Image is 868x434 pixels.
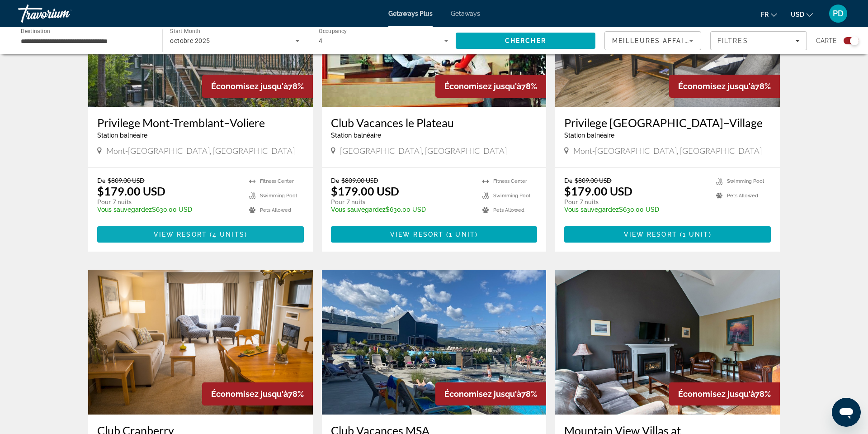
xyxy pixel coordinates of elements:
p: $630.00 USD [331,206,474,213]
span: Économisez jusqu'à [444,389,521,399]
img: Club Vacances MSA [322,270,547,415]
span: octobre 2025 [170,37,210,44]
span: Station balnéaire [564,132,614,139]
p: $630.00 USD [97,206,240,213]
span: Station balnéaire [97,132,147,139]
span: Station balnéaire [331,132,381,139]
span: ( ) [207,231,247,238]
p: Pour 7 nuits [564,198,707,206]
span: Pets Allowed [260,207,291,213]
mat-select: Sort by [612,35,693,46]
div: 78% [669,382,780,405]
span: De [564,176,572,184]
p: Pour 7 nuits [331,198,474,206]
button: User Menu [826,4,850,23]
span: Économisez jusqu'à [678,389,755,399]
span: Fitness Center [260,178,294,184]
span: USD [791,11,804,18]
span: Start Month [170,28,200,34]
span: $809.00 USD [575,176,612,184]
iframe: Bouton de lancement de la fenêtre de messagerie [832,398,861,427]
span: [GEOGRAPHIC_DATA], [GEOGRAPHIC_DATA] [340,146,507,156]
span: View Resort [624,231,677,238]
span: 1 unit [449,231,475,238]
span: ( ) [677,231,712,238]
img: Mountain View Villas at Cranberry [555,270,780,415]
span: 1 unit [683,231,709,238]
button: View Resort(1 unit) [564,226,771,243]
button: View Resort(4 units) [97,226,304,243]
span: Économisez jusqu'à [444,81,521,91]
span: Vous sauvegardez [564,206,619,213]
span: ( ) [443,231,478,238]
p: $179.00 USD [564,184,632,198]
span: Fitness Center [493,178,527,184]
a: Getaways Plus [388,10,433,17]
span: Destination [21,28,50,34]
span: Mont-[GEOGRAPHIC_DATA], [GEOGRAPHIC_DATA] [573,146,762,156]
input: Select destination [21,36,151,47]
div: 78% [435,75,546,98]
span: Pets Allowed [493,207,524,213]
button: Change language [761,8,777,21]
div: 78% [202,382,313,405]
span: De [97,176,105,184]
span: Filtres [717,37,748,44]
p: $630.00 USD [564,206,707,213]
span: Vous sauvegardez [97,206,152,213]
span: Vous sauvegardez [331,206,386,213]
span: $809.00 USD [341,176,378,184]
button: View Resort(1 unit) [331,226,538,243]
p: Pour 7 nuits [97,198,240,206]
span: fr [761,11,769,18]
span: Swimming Pool [727,178,764,184]
div: 78% [435,382,546,405]
span: Swimming Pool [493,193,530,199]
button: Change currency [791,8,813,21]
a: Travorium [18,2,108,25]
span: Économisez jusqu'à [211,389,288,399]
span: Swimming Pool [260,193,297,199]
span: PD [833,9,844,18]
span: $809.00 USD [108,176,145,184]
span: Pets Allowed [727,193,758,199]
a: Privilege Mont-Tremblant–Voliere [97,116,304,129]
a: Privilege [GEOGRAPHIC_DATA]–Village [564,116,771,129]
div: 78% [669,75,780,98]
button: Search [456,33,595,49]
p: $179.00 USD [331,184,399,198]
span: De [331,176,339,184]
span: Chercher [505,37,546,44]
a: Getaways [451,10,480,17]
p: $179.00 USD [97,184,165,198]
a: Club Vacances le Plateau [331,116,538,129]
img: Club Cranberry [88,270,313,415]
span: Carte [816,34,837,47]
span: View Resort [154,231,207,238]
span: Meilleures affaires [612,37,699,44]
span: Économisez jusqu'à [211,81,288,91]
span: Occupancy [319,28,347,34]
button: Filters [710,31,807,50]
span: 4 units [212,231,245,238]
div: 78% [202,75,313,98]
span: 4 [319,37,322,44]
span: Économisez jusqu'à [678,81,755,91]
span: View Resort [390,231,443,238]
span: Mont-[GEOGRAPHIC_DATA], [GEOGRAPHIC_DATA] [106,146,295,156]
